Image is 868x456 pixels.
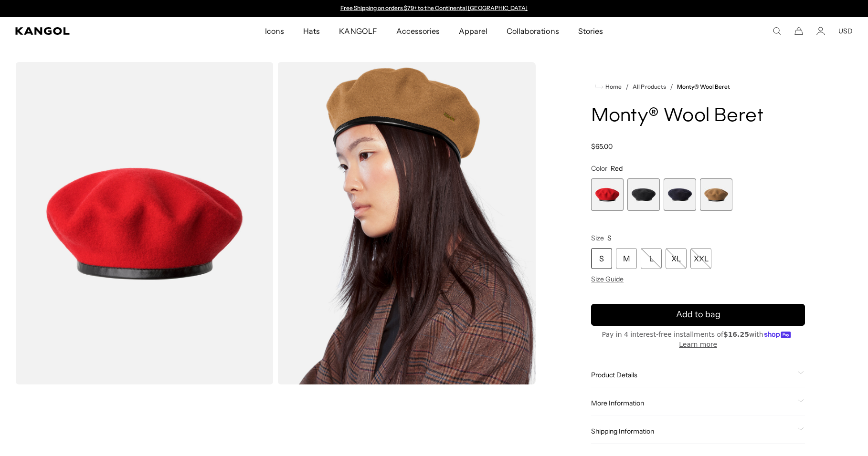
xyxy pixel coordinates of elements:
[336,5,532,12] div: 1 of 2
[591,275,624,283] span: Size Guide
[591,304,805,326] button: Add to bag
[816,27,825,35] a: Account
[591,142,613,151] span: $65.00
[329,17,386,45] a: KANGOLF
[676,308,720,321] span: Add to bag
[497,17,568,45] a: Collaborations
[339,17,377,45] span: KANGOLF
[591,164,607,173] span: Color
[303,17,320,45] span: Hats
[277,62,536,384] img: wood
[459,17,487,45] span: Apparel
[627,178,660,211] div: 2 of 4
[591,371,794,379] span: Product Details
[603,83,622,90] span: Home
[294,17,329,45] a: Hats
[336,5,532,12] div: Announcement
[591,399,794,407] span: More Information
[616,248,637,269] div: M
[838,27,853,35] button: USD
[15,62,274,384] img: color-red
[591,178,624,211] div: 1 of 4
[255,17,294,45] a: Icons
[595,83,622,91] a: Home
[591,178,624,211] label: Red
[773,27,781,35] summary: Search here
[664,178,696,211] div: 3 of 4
[578,17,603,45] span: Stories
[690,248,711,269] div: XXL
[622,81,629,93] li: /
[336,5,532,12] slideshow-component: Announcement bar
[507,17,559,45] span: Collaborations
[15,27,175,35] a: Kangol
[340,4,528,11] a: Free Shipping on orders $79+ to the Continental [GEOGRAPHIC_DATA]
[387,17,449,45] a: Accessories
[633,83,666,90] a: All Products
[396,17,440,45] span: Accessories
[449,17,497,45] a: Apparel
[265,17,284,45] span: Icons
[700,178,732,211] label: Wood
[666,81,673,93] li: /
[611,164,623,173] span: Red
[591,106,805,127] h1: Monty® Wool Beret
[569,17,613,45] a: Stories
[666,248,687,269] div: XL
[700,178,732,211] div: 4 of 4
[607,234,612,242] span: S
[591,81,805,93] nav: breadcrumbs
[591,234,604,242] span: Size
[627,178,660,211] label: Black
[591,427,794,435] span: Shipping Information
[664,178,696,211] label: Dark Blue
[641,248,662,269] div: L
[794,27,803,35] button: Cart
[677,83,730,90] a: Monty® Wool Beret
[591,248,612,269] div: S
